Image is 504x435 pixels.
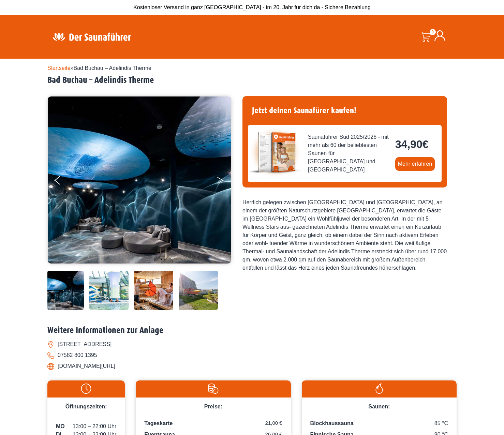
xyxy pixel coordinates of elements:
span: Öffnungszeiten: [65,404,107,409]
span: Saunen: [368,404,390,409]
img: Preise-weiss.svg [139,384,287,394]
span: Bad Buchau – Adelindis Therme [74,65,151,71]
span: 21,00 € [265,419,282,427]
p: Tageskarte [144,419,282,429]
span: 85 °C [434,419,448,427]
h2: Bad Buchau – Adelindis Therme [47,75,457,86]
span: Preise: [204,404,222,409]
img: Flamme-weiss.svg [305,384,453,394]
button: Previous [55,173,72,190]
li: [STREET_ADDRESS] [47,339,457,350]
button: Next [217,173,234,190]
span: Kostenloser Versand in ganz [GEOGRAPHIC_DATA] - im 20. Jahr für dich da - Sichere Bezahlung [133,4,371,10]
div: Herrlich gelegen zwischen [GEOGRAPHIC_DATA] und [GEOGRAPHIC_DATA], an einem der größten Naturschu... [242,198,447,272]
bdi: 34,90 [395,138,429,150]
h4: Jetzt deinen Saunafürer kaufen! [248,102,442,120]
span: 0 [430,29,436,35]
a: Mehr erfahren [395,157,435,171]
h2: Weitere Informationen zur Anlage [47,325,457,336]
li: [DOMAIN_NAME][URL] [47,361,457,372]
span: MO [56,422,65,431]
a: Startseite [47,65,71,71]
span: » [47,65,151,71]
img: Uhr-weiss.svg [51,384,121,394]
li: 07582 800 1395 [47,350,457,361]
span: Saunaführer Süd 2025/2026 - mit mehr als 60 der beliebtesten Saunen für [GEOGRAPHIC_DATA] und [GE... [308,133,390,174]
img: der-saunafuehrer-2025-sued.jpg [248,125,302,180]
span: 13:00 – 22:00 Uhr [73,422,116,431]
span: Blockhaussauna [310,420,354,426]
span: € [423,138,429,150]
